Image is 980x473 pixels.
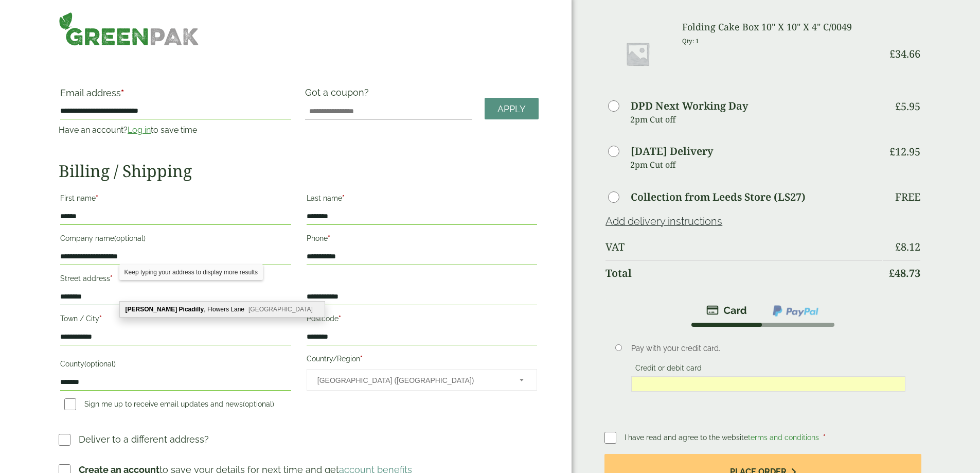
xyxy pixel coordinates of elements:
abbr: required [360,355,363,363]
label: Postcode [307,311,537,329]
label: [DATE] Delivery [631,146,713,156]
small: Qty: 1 [682,37,699,45]
a: terms and conditions [748,433,819,442]
span: £ [889,47,895,61]
img: stripe.png [706,304,747,317]
span: £ [895,240,901,254]
div: Rosa Picadilly, Flowers Lane [120,302,325,317]
a: Apply [485,98,539,120]
bdi: 5.95 [895,99,920,113]
bdi: 48.73 [889,266,920,280]
abbr: required [328,234,330,242]
a: Log in [128,125,151,135]
img: Placeholder [605,22,670,86]
p: 2pm Cut off [630,157,881,172]
span: (optional) [84,360,116,368]
h2: Billing / Shipping [59,161,539,181]
abbr: required [342,194,345,202]
label: Email address [60,89,291,103]
label: Sign me up to receive email updates and news [60,400,278,411]
h3: Folding Cake Box 10" X 10" X 4" C/0049 [682,22,881,33]
p: 2pm Cut off [630,112,881,127]
div: Keep typing your address to display more results [119,265,263,280]
a: Add delivery instructions [605,215,722,227]
span: (optional) [114,234,146,242]
span: £ [895,99,901,113]
abbr: required [823,433,826,442]
label: Collection from Leeds Store (LS27) [631,192,806,202]
label: Last name [307,191,537,208]
abbr: required [99,314,102,323]
p: Free [895,191,920,203]
abbr: required [96,194,98,202]
img: GreenPak Supplies [59,12,199,46]
p: Have an account? to save time [59,124,292,136]
abbr: required [338,314,341,323]
label: Street address [60,271,291,289]
label: First name [60,191,291,208]
label: Got a coupon? [305,87,373,103]
bdi: 12.95 [889,145,920,159]
span: Country/Region [307,369,537,391]
label: Company name [60,231,291,249]
iframe: Secure card payment input frame [634,379,902,389]
p: Pay with your credit card. [631,343,905,354]
label: Country/Region [307,352,537,369]
th: Total [605,260,881,286]
abbr: required [121,87,124,98]
bdi: 34.66 [889,47,920,61]
span: £ [889,266,895,280]
abbr: required [110,274,113,283]
label: DPD Next Working Day [631,101,748,111]
th: VAT [605,235,881,259]
b: [PERSON_NAME] Picadilly [126,306,204,313]
input: Sign me up to receive email updates and news(optional) [64,398,76,410]
span: I have read and agree to the website [625,433,821,442]
label: Phone [307,231,537,249]
img: ppcp-gateway.png [772,304,819,318]
span: £ [889,145,895,159]
p: Deliver to a different address? [79,432,209,446]
span: United Kingdom (UK) [317,370,506,391]
label: County [60,357,291,374]
label: Town / City [60,311,291,329]
span: (optional) [243,400,274,408]
bdi: 8.12 [895,240,920,254]
span: Apply [497,103,526,115]
label: Credit or debit card [631,364,706,375]
span: [GEOGRAPHIC_DATA] [248,306,313,313]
